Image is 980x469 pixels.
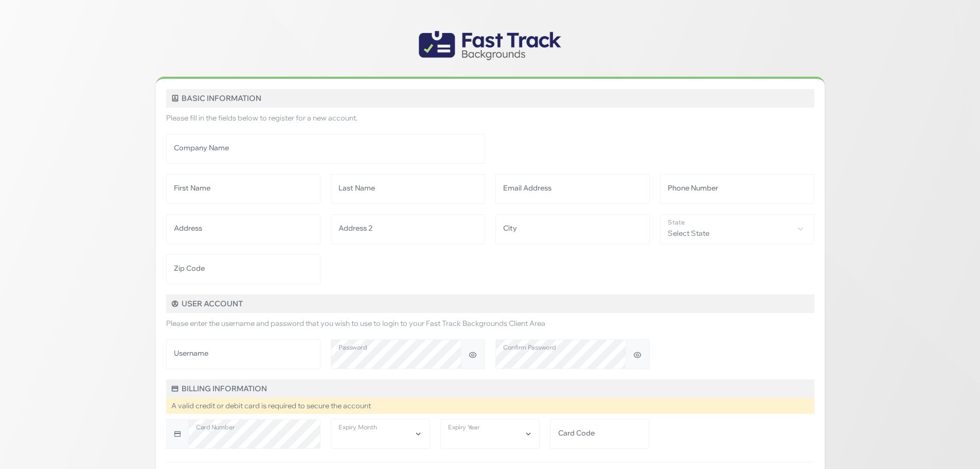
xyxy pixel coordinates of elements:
h5: Billing Information [166,379,814,398]
span: Select State [661,215,814,242]
div: A valid credit or debit card is required to secure the account [166,398,814,414]
h5: Basic Information [166,89,814,108]
span: Select State [660,214,814,244]
h5: User Account [166,294,814,313]
p: Please fill in the fields below to register for a new account. [166,113,814,124]
p: Please enter the username and password that you wish to use to login to your Fast Track Backgroun... [166,318,814,329]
